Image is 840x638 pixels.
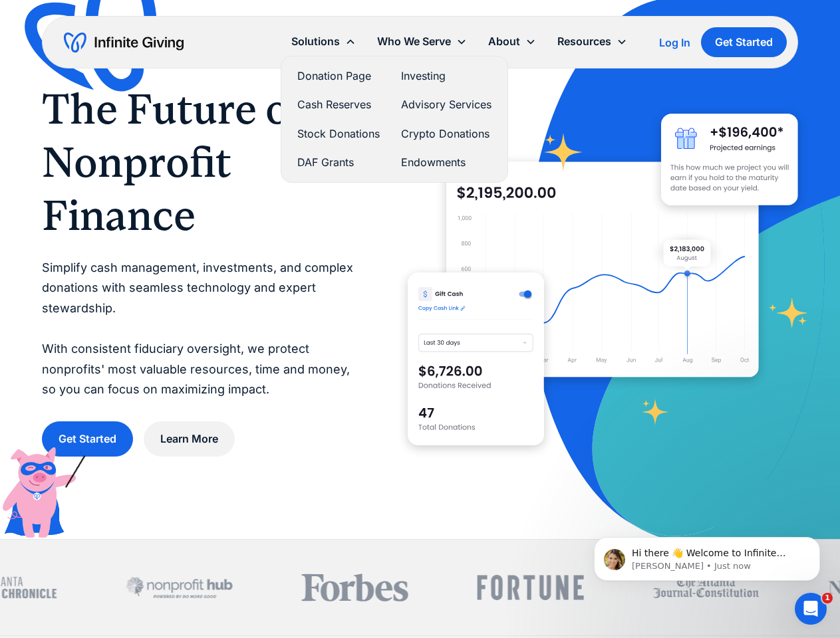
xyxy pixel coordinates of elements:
a: Get Started [701,27,787,57]
a: Endowments [401,154,491,171]
a: Stock Donations [297,125,380,143]
img: donation software for nonprofits [408,272,544,445]
a: Cash Reserves [297,96,380,114]
div: Who We Serve [366,27,478,56]
div: Log In [659,37,690,48]
img: nonprofit donation platform [446,161,759,377]
nav: Solutions [281,56,508,183]
div: Solutions [281,27,366,56]
div: About [478,27,547,56]
span: 1 [822,593,833,603]
a: Learn More [144,421,235,457]
a: Get Started [42,421,133,457]
a: home [64,32,184,53]
div: About [488,33,520,51]
div: Solutions [291,33,340,51]
a: DAF Grants [297,154,380,171]
div: Resources [547,27,638,56]
a: Log In [659,35,690,51]
div: Who We Serve [377,33,451,51]
a: Investing [401,67,491,85]
iframe: Intercom live chat [795,593,827,625]
a: Donation Page [297,67,380,85]
a: Crypto Donations [401,125,491,143]
div: Resources [557,33,611,51]
img: fundraising star [769,298,808,328]
h1: The Future of Nonprofit Finance [42,82,354,242]
a: Advisory Services [401,96,491,114]
iframe: Intercom notifications message [574,509,840,602]
p: Simplify cash management, investments, and complex donations with seamless technology and expert ... [42,258,354,400]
